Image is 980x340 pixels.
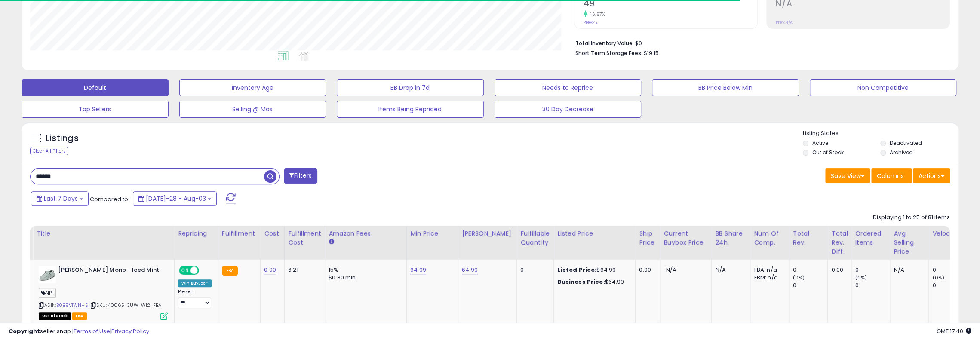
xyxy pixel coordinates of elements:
[890,139,922,147] label: Deactivated
[495,101,642,118] button: 30 Day Decrease
[793,274,805,281] small: (0%)
[520,266,547,274] div: 0
[871,168,912,183] button: Columns
[22,101,169,118] button: Top Sellers
[855,274,867,281] small: (0%)
[72,312,87,320] span: FBA
[462,266,478,274] a: 64.99
[198,267,212,274] span: OFF
[812,139,828,147] label: Active
[932,229,964,238] div: Velocity
[39,312,71,320] span: All listings that are currently out of stock and unavailable for purchase on Amazon
[937,327,971,335] span: 2025-08-11 17:40 GMT
[178,229,215,238] div: Repricing
[754,229,785,247] div: Num of Comp.
[639,229,656,247] div: Ship Price
[793,266,827,274] div: 0
[913,168,950,183] button: Actions
[890,149,913,156] label: Archived
[58,266,163,276] b: [PERSON_NAME] Mono - Iced Mint
[178,279,212,287] div: Win BuyBox *
[337,101,484,118] button: Items Being Repriced
[754,266,782,274] div: FBA: n/a
[831,229,848,256] div: Total Rev. Diff.
[652,79,799,96] button: BB Price Below Min
[810,79,957,96] button: Non Competitive
[793,229,824,247] div: Total Rev.
[557,266,629,274] div: $64.99
[288,229,321,247] div: Fulfillment Cost
[894,229,925,256] div: Avg Selling Price
[288,266,318,274] div: 6.21
[46,132,79,144] h5: Listings
[329,229,403,238] div: Amazon Fees
[873,214,950,222] div: Displaying 1 to 25 of 81 items
[90,195,129,203] span: Compared to:
[111,327,149,335] a: Privacy Policy
[664,229,708,247] div: Current Buybox Price
[44,194,78,203] span: Last 7 Days
[222,266,238,276] small: FBA
[793,282,827,289] div: 0
[39,266,56,283] img: 41uCSJYtRHL._SL40_.jpg
[855,266,890,274] div: 0
[39,266,168,319] div: ASIN:
[639,266,653,274] div: 0.00
[133,191,217,206] button: [DATE]-28 - Aug-03
[222,229,257,238] div: Fulfillment
[825,168,870,183] button: Save View
[520,229,550,247] div: Fulfillable Quantity
[803,129,958,138] p: Listing States:
[894,266,922,274] div: N/A
[932,266,967,274] div: 0
[31,191,89,206] button: Last 7 Days
[877,172,904,180] span: Columns
[22,79,169,96] button: Default
[178,289,212,308] div: Preset:
[495,79,642,96] button: Needs to Reprice
[146,194,206,203] span: [DATE]-28 - Aug-03
[462,229,513,238] div: [PERSON_NAME]
[264,266,276,274] a: 0.00
[284,168,317,184] button: Filters
[754,274,782,282] div: FBM: n/a
[557,278,605,286] b: Business Price:
[855,229,886,247] div: Ordered Items
[89,302,161,309] span: | SKU: 40065-3UW-W12-FBA
[329,274,400,282] div: $0.30 min
[329,266,400,274] div: 15%
[410,229,455,238] div: Min Price
[329,238,334,246] small: Amazon Fees.
[39,288,56,298] span: NPI
[9,328,149,336] div: seller snap | |
[56,302,88,309] a: B0B9V1WNHS
[557,278,629,286] div: $64.99
[715,266,743,274] div: N/A
[179,101,326,118] button: Selling @ Max
[264,229,281,238] div: Cost
[666,266,676,274] span: N/A
[715,229,747,247] div: BB Share 24h.
[74,327,110,335] a: Terms of Use
[180,267,190,274] span: ON
[179,79,326,96] button: Inventory Age
[932,274,944,281] small: (0%)
[9,327,40,335] strong: Copyright
[30,147,68,155] div: Clear All Filters
[557,266,596,274] b: Listed Price:
[410,266,426,274] a: 64.99
[337,79,484,96] button: BB Drop in 7d
[37,229,171,238] div: Title
[812,149,844,156] label: Out of Stock
[855,282,890,289] div: 0
[831,266,845,274] div: 0.00
[557,229,632,238] div: Listed Price
[932,282,967,289] div: 0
